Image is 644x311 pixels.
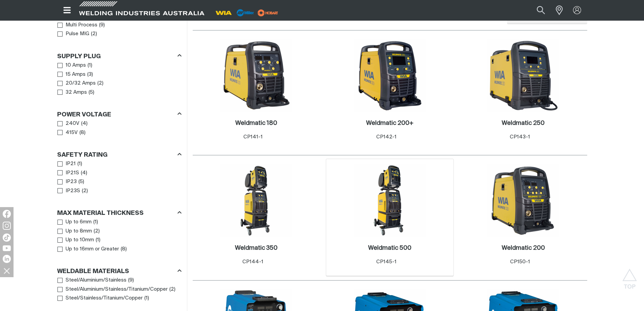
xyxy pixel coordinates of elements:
[66,62,86,69] span: 10 Amps
[243,134,263,139] span: CP141-1
[91,30,97,38] span: ( 2 )
[66,71,86,79] span: 15 Amps
[57,150,182,159] div: Safety Rating
[96,236,100,244] span: ( 1 )
[368,245,411,251] h2: Weldmatic 500
[57,70,86,79] a: 15 Amps
[57,151,108,159] h3: Safety Rating
[521,3,552,18] input: Product name or item number...
[57,218,92,227] a: Up to 6mm
[57,21,181,39] ul: Process
[82,187,88,195] span: ( 2 )
[57,61,86,70] a: 10 Amps
[502,120,545,126] h2: Weldmatic 250
[220,39,292,112] img: Weldmatic 180
[235,244,278,252] a: Weldmatic 350
[66,129,78,137] span: 415V
[94,227,100,235] span: ( 2 )
[366,120,413,126] h2: Weldmatic 200+
[78,178,84,186] span: ( 5 )
[66,245,119,253] span: Up to 16mm or Greater
[57,236,94,245] a: Up to 10mm
[81,120,88,128] span: ( 4 )
[57,88,87,97] a: 32 Amps
[354,39,426,112] img: Weldmatic 200+
[529,3,552,18] button: Search products
[487,39,559,112] img: Weldmatic 250
[66,286,168,293] span: Steel/Aluminium/Stainless/Titanium/Copper
[366,119,413,127] a: Weldmatic 200+
[79,129,86,137] span: ( 8 )
[57,169,79,178] a: IP21S
[87,71,93,79] span: ( 3 )
[144,294,149,302] span: ( 1 )
[57,208,182,218] div: Max Material Thickness
[57,119,181,137] ul: Power Voltage
[128,276,134,284] span: ( 9 )
[502,119,545,127] a: Weldmatic 250
[256,8,280,18] img: miller
[66,218,92,226] span: Up to 6mm
[93,218,98,226] span: ( 1 )
[66,276,126,284] span: Steel/Aluminium/Stainless
[81,169,87,177] span: ( 4 )
[3,210,11,218] img: Facebook
[3,245,11,251] img: YouTube
[368,244,411,252] a: Weldmatic 500
[97,80,103,87] span: ( 2 )
[66,236,94,244] span: Up to 10mm
[354,164,426,237] img: Weldmatic 500
[66,30,89,38] span: Pulse MIG
[57,29,90,39] a: Pulse MIG
[487,164,559,237] img: Weldmatic 200
[66,178,77,186] span: IP23
[66,120,79,128] span: 240V
[235,245,278,251] h2: Weldmatic 350
[169,286,175,293] span: ( 2 )
[376,259,397,264] span: CP145-1
[66,21,97,29] span: Multi Process
[1,265,13,276] img: hide socials
[3,234,11,242] img: TikTok
[57,294,143,303] a: Steel/Stainless/Titanium/Copper
[66,169,79,177] span: IP21S
[77,160,82,168] span: ( 1 )
[57,119,80,128] a: 240V
[57,227,92,236] a: Up to 8mm
[57,79,96,88] a: 20/32 Amps
[57,111,111,119] h3: Power Voltage
[502,245,545,251] h2: Weldmatic 200
[235,119,277,127] a: Weldmatic 180
[66,80,96,87] span: 20/32 Amps
[57,61,181,97] ul: Supply Plug
[57,268,129,275] h3: Weldable Materials
[3,222,11,230] img: Instagram
[376,134,397,139] span: CP142-1
[57,276,127,285] a: Steel/Aluminium/Stainless
[502,244,545,252] a: Weldmatic 200
[57,110,182,119] div: Power Voltage
[510,134,530,139] span: CP143-1
[121,245,127,253] span: ( 8 )
[57,177,77,186] a: IP23
[66,187,80,195] span: IP23S
[66,294,143,302] span: Steel/Stainless/Titanium/Copper
[57,245,119,254] a: Up to 16mm or Greater
[57,186,80,196] a: IP23S
[66,160,76,168] span: IP21
[57,276,181,303] ul: Weldable Materials
[510,259,530,264] span: CP150-1
[220,164,292,237] img: Weldmatic 350
[235,120,277,126] h2: Weldmatic 180
[57,267,182,276] div: Weldable Materials
[57,218,181,253] ul: Max Material Thickness
[99,21,105,29] span: ( 9 )
[57,209,144,217] h3: Max Material Thickness
[57,51,182,61] div: Supply Plug
[66,227,92,235] span: Up to 8mm
[57,285,168,294] a: Steel/Aluminium/Stainless/Titanium/Copper
[242,259,263,264] span: CP144-1
[88,62,92,69] span: ( 1 )
[57,128,78,137] a: 415V
[57,53,101,61] h3: Supply Plug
